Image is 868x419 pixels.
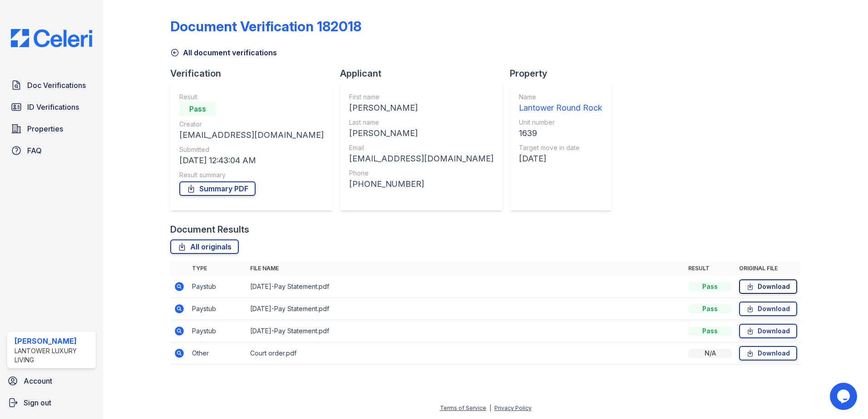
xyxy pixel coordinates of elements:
div: [PERSON_NAME] [349,127,493,140]
div: Pass [688,282,732,291]
div: Pass [688,304,732,313]
div: Phone [349,169,493,178]
a: Sign out [4,394,99,412]
div: [DATE] 12:43:04 AM [179,154,324,167]
a: Properties [7,120,96,138]
div: [PERSON_NAME] [15,336,92,346]
td: Other [188,342,247,365]
td: [DATE]-Pay Statement.pdf [247,298,685,320]
div: Last name [349,118,493,127]
a: Download [739,279,797,294]
a: Download [739,302,797,316]
a: Terms of Service [440,404,486,411]
th: File name [247,261,685,276]
div: N/A [688,349,732,358]
div: First name [349,93,493,102]
div: Lantower Round Rock [519,102,602,114]
span: Account [24,375,52,386]
div: [PERSON_NAME] [349,102,493,114]
a: Download [739,324,797,338]
div: [EMAIL_ADDRESS][DOMAIN_NAME] [349,152,493,165]
div: [PHONE_NUMBER] [349,178,493,190]
th: Original file [735,261,801,276]
div: [DATE] [519,152,602,165]
div: Pass [179,102,216,116]
div: Result [179,93,324,102]
td: Paystub [188,298,247,320]
span: Properties [27,123,63,134]
td: Paystub [188,276,247,298]
a: Name Lantower Round Rock [519,93,602,114]
span: FAQ [27,145,42,156]
th: Type [188,261,247,276]
div: 1639 [519,127,602,140]
img: CE_Logo_Blue-a8612792a0a2168367f1c8372b55b34899dd931a85d93a1a3d3e32e68fde9ad4.png [4,29,99,47]
a: Summary PDF [179,181,256,196]
div: Document Results [170,223,249,236]
div: Submitted [179,145,324,154]
a: Account [4,372,99,390]
div: Applicant [340,67,510,80]
span: Sign out [24,397,51,408]
th: Result [685,261,735,276]
a: ID Verifications [7,98,96,116]
div: Target move in date [519,143,602,152]
div: [EMAIL_ADDRESS][DOMAIN_NAME] [179,129,324,141]
div: Property [510,67,619,80]
a: All originals [170,239,239,254]
a: Download [739,346,797,361]
div: Lantower Luxury Living [15,346,92,365]
div: Result summary [179,171,324,180]
div: Creator [179,120,324,129]
span: ID Verifications [27,102,79,112]
td: Court order.pdf [247,342,685,365]
td: [DATE]-Pay Statement.pdf [247,320,685,342]
a: Doc Verifications [7,76,96,94]
a: Privacy Policy [494,404,532,411]
div: Name [519,93,602,102]
div: Verification [170,67,340,80]
div: | [489,404,491,411]
iframe: chat widget [830,383,859,410]
td: [DATE]-Pay Statement.pdf [247,276,685,298]
a: FAQ [7,141,96,160]
div: Pass [688,326,732,336]
div: Document Verification 182018 [170,18,361,34]
a: All document verifications [170,47,277,58]
div: Unit number [519,118,602,127]
span: Doc Verifications [27,80,86,91]
div: Email [349,143,493,152]
td: Paystub [188,320,247,342]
